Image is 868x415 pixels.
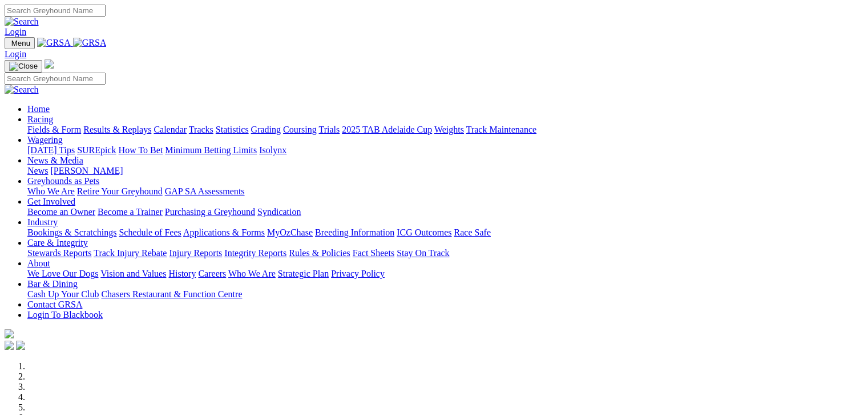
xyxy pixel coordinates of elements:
a: Home [27,104,50,114]
a: Stay On Track [397,248,449,258]
a: Racing [27,114,53,124]
a: Results & Replays [83,125,151,134]
img: GRSA [73,38,107,48]
a: Stewards Reports [27,248,91,258]
div: Get Involved [27,207,863,217]
a: Contact GRSA [27,300,82,309]
input: Search [5,5,106,17]
a: News & Media [27,155,83,165]
a: Rules & Policies [289,248,350,258]
a: 2025 TAB Adelaide Cup [342,125,432,134]
a: Weights [434,125,464,134]
a: Applications & Forms [183,228,265,237]
a: Greyhounds as Pets [27,176,99,186]
a: News [27,166,48,175]
a: Become an Owner [27,207,95,217]
img: Search [5,85,39,95]
div: Industry [27,228,863,238]
a: Who We Are [27,186,75,196]
a: Care & Integrity [27,238,88,248]
a: Privacy Policy [331,269,385,278]
div: Racing [27,125,863,135]
a: Tracks [189,125,213,134]
a: Minimum Betting Limits [165,145,257,155]
span: Menu [11,39,30,47]
a: Integrity Reports [224,248,286,258]
a: Bar & Dining [27,279,78,289]
img: Search [5,17,39,27]
div: Greyhounds as Pets [27,186,863,197]
a: Fact Sheets [353,248,394,258]
a: Vision and Values [100,269,166,278]
a: Login [5,49,26,59]
input: Search [5,73,106,85]
a: About [27,258,50,268]
a: Industry [27,217,58,227]
a: Strategic Plan [278,269,329,278]
a: [PERSON_NAME] [50,166,123,175]
a: Login To Blackbook [27,310,103,320]
div: Bar & Dining [27,289,863,300]
a: Coursing [283,125,317,134]
img: facebook.svg [5,341,14,350]
a: Calendar [154,125,187,134]
a: Grading [251,125,281,134]
img: Close [9,62,38,71]
a: Breeding Information [315,228,394,237]
a: We Love Our Dogs [27,269,98,278]
a: Trials [318,125,340,134]
a: [DATE] Tips [27,145,75,155]
img: GRSA [37,38,71,48]
img: twitter.svg [16,341,25,350]
a: Chasers Restaurant & Function Centre [101,289,242,299]
a: Race Safe [454,228,490,237]
a: Get Involved [27,197,75,206]
img: logo-grsa-white.png [5,329,14,338]
a: MyOzChase [267,228,313,237]
a: How To Bet [119,145,163,155]
a: History [168,269,196,278]
button: Toggle navigation [5,60,42,73]
div: News & Media [27,166,863,176]
a: Isolynx [259,145,286,155]
a: Schedule of Fees [119,228,181,237]
a: GAP SA Assessments [165,186,245,196]
a: Retire Your Greyhound [77,186,163,196]
a: Cash Up Your Club [27,289,99,299]
a: Track Maintenance [466,125,536,134]
a: Careers [198,269,226,278]
div: Wagering [27,145,863,155]
a: Fields & Form [27,125,81,134]
a: Injury Reports [169,248,222,258]
a: ICG Outcomes [397,228,451,237]
a: SUREpick [77,145,116,155]
a: Become a Trainer [98,207,163,217]
a: Wagering [27,135,63,145]
div: Care & Integrity [27,248,863,258]
a: Statistics [216,125,249,134]
button: Toggle navigation [5,37,35,49]
a: Syndication [257,207,301,217]
a: Bookings & Scratchings [27,228,116,237]
a: Who We Are [228,269,276,278]
a: Track Injury Rebate [94,248,167,258]
img: logo-grsa-white.png [45,59,54,69]
a: Login [5,27,26,37]
div: About [27,269,863,279]
a: Purchasing a Greyhound [165,207,255,217]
